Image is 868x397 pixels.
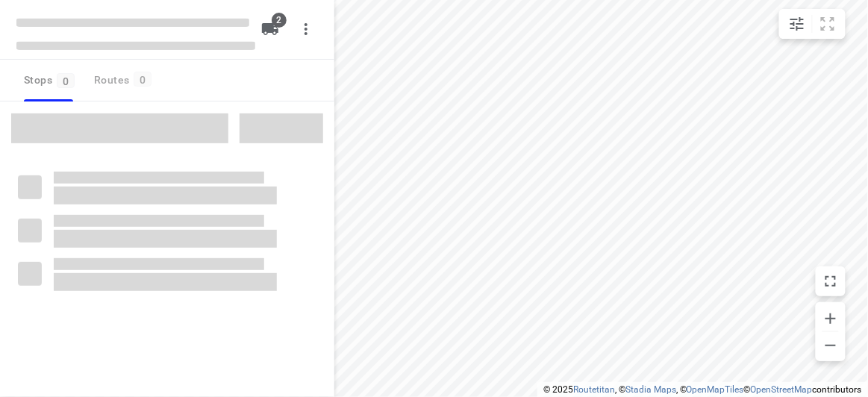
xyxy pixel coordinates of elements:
div: small contained button group [779,9,846,39]
a: Stadia Maps [625,384,676,395]
button: Map settings [782,9,812,39]
a: OpenStreetMap [751,384,813,395]
a: Routetitan [573,384,615,395]
a: OpenMapTiles [687,384,744,395]
li: © 2025 , © , © © contributors [543,384,862,395]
